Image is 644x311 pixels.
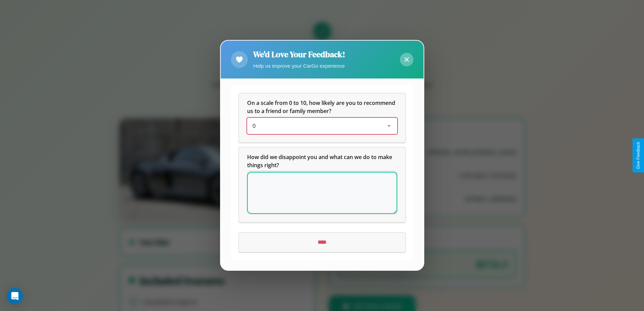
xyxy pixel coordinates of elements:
span: How did we disappoint you and what can we do to make things right? [247,154,393,169]
span: 0 [253,123,256,130]
div: On a scale from 0 to 10, how likely are you to recommend us to a friend or family member? [247,118,397,134]
div: Open Intercom Messenger [7,288,23,304]
div: Give Feedback [636,142,641,169]
h2: We'd Love Your Feedback! [253,49,345,60]
span: On a scale from 0 to 10, how likely are you to recommend us to a friend or family member? [247,99,397,115]
div: On a scale from 0 to 10, how likely are you to recommend us to a friend or family member? [239,94,405,142]
h5: On a scale from 0 to 10, how likely are you to recommend us to a friend or family member? [247,99,397,115]
p: Help us improve your CarGo experience [253,61,345,70]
